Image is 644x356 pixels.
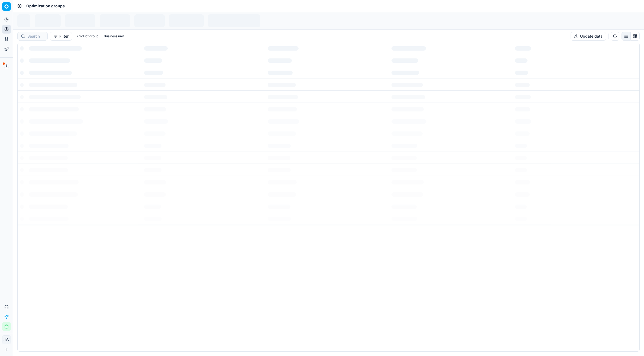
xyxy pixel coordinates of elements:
span: JW [2,336,11,344]
button: Product group [74,33,101,39]
button: Update data [571,32,606,41]
nav: breadcrumb [26,3,65,9]
button: JW [2,335,11,344]
span: Optimization groups [26,3,65,9]
button: Business unit [102,33,126,39]
button: Filter [50,32,72,41]
input: Search [27,34,44,39]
